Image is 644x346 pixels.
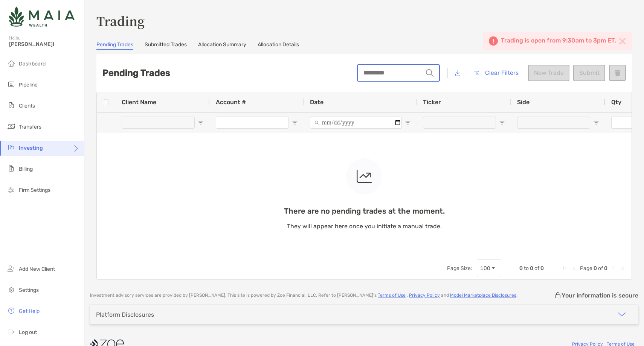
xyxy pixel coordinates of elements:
img: Zoe Logo [9,3,75,30]
div: Trading is open from 9:30am to 3pm ET. [501,36,616,45]
img: Close notification icon [619,38,626,45]
span: Log out [19,329,37,335]
img: billing icon [7,164,16,173]
div: Page Size [477,259,501,277]
span: Dashboard [19,61,46,67]
span: Firm Settings [19,187,50,193]
div: Next Page [610,265,617,271]
button: Clear Filters [468,65,524,81]
div: Last Page [620,265,626,271]
img: pipeline icon [7,80,16,89]
img: settings icon [7,285,16,294]
span: 0 [594,265,597,272]
span: 0 [540,265,544,272]
div: Platform Disclosures [96,311,154,318]
div: 100 [480,265,490,272]
img: firm-settings icon [7,185,16,194]
img: logout icon [7,327,16,336]
span: Investing [19,145,43,151]
span: 0 [530,265,533,272]
img: Notification icon [489,36,498,46]
img: icon arrow [617,310,626,319]
span: 0 [604,265,607,272]
img: get-help icon [7,306,16,315]
span: Settings [19,287,39,293]
h2: Pending Trades [102,68,170,78]
span: Pipeline [19,82,38,88]
img: input icon [426,69,433,77]
div: First Page [562,265,568,271]
span: of [598,265,603,272]
img: empty state icon [357,167,372,185]
a: Pending Trades [96,41,133,50]
span: to [524,265,529,272]
p: They will appear here once you initiate a manual trade. [284,222,445,231]
img: clients icon [7,101,16,110]
span: Get Help [19,308,40,314]
a: Terms of Use [378,293,406,298]
a: Allocation Details [258,41,299,50]
span: of [534,265,539,272]
div: Page Size: [447,265,472,272]
span: Transfers [19,124,41,130]
img: transfers icon [7,122,16,131]
img: dashboard icon [7,59,16,68]
span: Page [580,265,592,272]
a: Model Marketplace Disclosures [450,293,516,298]
img: investing icon [7,143,16,152]
a: Privacy Policy [409,293,440,298]
span: 0 [519,265,523,272]
span: [PERSON_NAME]! [9,41,79,47]
a: Submitted Trades [145,41,187,50]
p: There are no pending trades at the moment. [284,206,445,216]
div: Previous Page [571,265,577,271]
img: button icon [474,71,479,75]
p: Investment advisory services are provided by [PERSON_NAME] . This site is powered by Zoe Financia... [90,293,517,298]
a: Allocation Summary [198,41,246,50]
h3: Trading [96,12,632,29]
img: add_new_client icon [7,264,16,273]
span: Clients [19,103,35,109]
p: Your information is secure [562,292,638,299]
span: Add New Client [19,266,55,272]
span: Billing [19,166,33,172]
